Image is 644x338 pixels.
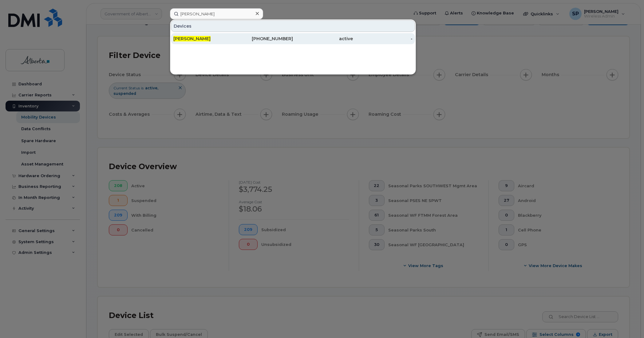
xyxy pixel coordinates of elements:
a: [PERSON_NAME][PHONE_NUMBER]active- [171,33,415,44]
span: [PERSON_NAME] [173,36,211,41]
div: Devices [171,20,415,32]
div: active [293,36,353,42]
input: Find something... [170,8,263,19]
div: [PHONE_NUMBER] [233,36,293,42]
div: - [353,36,413,42]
